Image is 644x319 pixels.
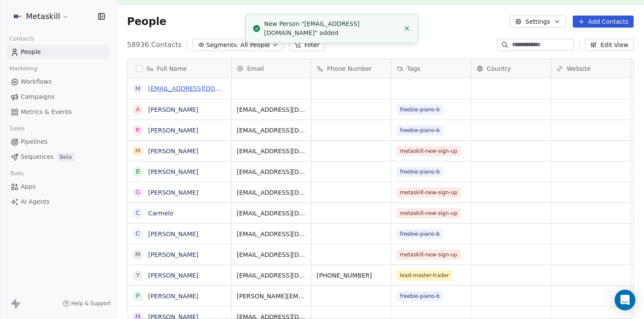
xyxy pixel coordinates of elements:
div: M [135,146,140,155]
span: [EMAIL_ADDRESS][DOMAIN_NAME] [237,271,306,280]
a: [PERSON_NAME] [148,189,198,196]
a: [PERSON_NAME] [148,168,198,175]
span: metaskill-new-sign-up [397,146,461,156]
span: AI Agents [21,197,50,206]
a: Campaigns [7,90,109,104]
span: Apps [21,182,36,191]
div: Full Name [127,59,231,78]
a: SequencesBeta [7,150,109,164]
span: [EMAIL_ADDRESS][DOMAIN_NAME] [237,230,306,238]
span: Country [487,64,511,73]
button: Add Contacts [573,16,634,28]
a: [PERSON_NAME] [148,272,198,279]
span: Full Name [157,64,187,73]
a: [PERSON_NAME] [148,251,198,258]
div: Phone Number [311,59,391,78]
span: [EMAIL_ADDRESS][DOMAIN_NAME] [237,188,306,197]
div: P [136,291,140,300]
span: Contacts [6,32,38,45]
span: freebie-piano-b [397,167,443,177]
a: [PERSON_NAME] [148,293,198,300]
span: Sales [6,122,29,135]
span: Phone Number [327,64,372,73]
span: Website [567,64,591,73]
div: Open Intercom Messenger [615,290,635,310]
a: People [7,45,109,59]
div: B [136,167,140,176]
span: [EMAIL_ADDRESS][DOMAIN_NAME] [237,209,306,218]
span: [EMAIL_ADDRESS][DOMAIN_NAME] [237,250,306,259]
div: Email [232,59,311,78]
a: Workflows [7,75,109,89]
span: Campaigns [21,92,54,101]
span: freebie-piano-b [397,104,443,115]
span: metaskill-new-sign-up [397,250,461,260]
span: [EMAIL_ADDRESS][DOMAIN_NAME] [237,126,306,135]
span: People [127,15,166,28]
a: Carmelo [148,210,174,217]
button: Metaskill [10,9,71,24]
div: m [135,84,140,93]
span: metaskill-new-sign-up [397,208,461,218]
div: A [136,105,140,114]
span: [PHONE_NUMBER] [317,271,386,280]
span: metaskill-new-sign-up [397,187,461,198]
div: R [136,126,140,135]
div: Tags [391,59,471,78]
a: Metrics & Events [7,105,109,119]
a: [PERSON_NAME] [148,148,198,155]
span: Pipelines [21,137,48,146]
span: Metaskill [26,11,60,22]
span: Segments: [206,41,239,50]
span: Metrics & Events [21,107,72,117]
button: Edit View [585,39,634,51]
span: People [21,47,41,57]
span: All People [241,41,270,50]
span: lead-master-trader [397,270,452,281]
div: grid [127,78,232,319]
span: Help & Support [71,300,111,307]
a: [EMAIL_ADDRESS][DOMAIN_NAME] [148,85,254,92]
span: Workflows [21,77,52,86]
a: Pipelines [7,135,109,149]
div: C [136,208,140,218]
span: [PERSON_NAME][EMAIL_ADDRESS][DOMAIN_NAME] [237,292,306,300]
span: 58936 Contacts [127,40,182,50]
button: Filter [289,39,325,51]
div: Website [551,59,631,78]
a: [PERSON_NAME] [148,106,198,113]
span: [EMAIL_ADDRESS][DOMAIN_NAME] [237,105,306,114]
a: [PERSON_NAME] [148,127,198,134]
span: [EMAIL_ADDRESS][DOMAIN_NAME] [237,147,306,155]
a: AI Agents [7,195,109,209]
span: freebie-piano-b [397,291,443,301]
a: Apps [7,180,109,194]
span: Email [247,64,264,73]
span: Tools [6,167,27,180]
div: G [136,188,140,197]
span: freebie-piano-b [397,229,443,239]
div: New Person "[EMAIL_ADDRESS][DOMAIN_NAME]" added [264,19,400,38]
span: freebie-piano-b [397,125,443,136]
img: AVATAR%20METASKILL%20-%20Colori%20Positivo.png [12,11,22,22]
button: Close toast [401,23,412,34]
button: Settings [510,16,565,28]
a: Help & Support [63,300,111,307]
a: [PERSON_NAME] [148,231,198,237]
span: Sequences [21,152,54,161]
div: M [135,250,140,259]
span: Marketing [6,62,41,75]
span: Tags [407,64,420,73]
span: Beta [57,153,74,161]
div: C [136,229,140,238]
span: [EMAIL_ADDRESS][DOMAIN_NAME] [237,167,306,176]
div: Y [136,271,140,280]
div: Country [471,59,551,78]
